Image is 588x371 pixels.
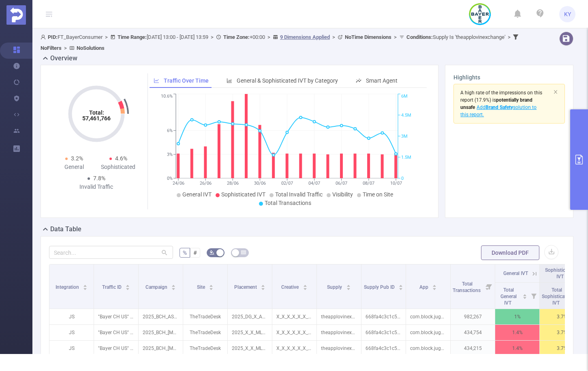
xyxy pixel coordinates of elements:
[115,155,127,162] span: 4.6%
[564,6,571,22] span: KY
[406,34,505,40] span: Supply Is 'theapplovinexchange'
[71,155,83,162] span: 3.2%
[460,90,542,103] span: A high rate of the impressions on this report
[401,155,411,160] tspan: 1.5M
[96,163,141,171] div: Sophisticated
[197,284,206,290] span: Site
[126,287,130,289] i: icon: caret-down
[495,325,539,340] p: 1.4%
[500,287,517,306] span: Total General IVT
[6,5,26,25] img: Protected Media
[398,284,403,288] div: Sort
[41,34,48,40] i: icon: user
[227,181,239,186] tspan: 28/06
[208,34,216,40] span: >
[327,284,343,290] span: Supply
[93,175,105,181] span: 7.8%
[401,113,411,118] tspan: 4.5M
[460,90,542,117] span: (17.9%)
[183,325,227,340] p: TheTradeDesk
[49,246,173,259] input: Search...
[62,45,69,51] span: >
[265,34,273,40] span: >
[272,325,316,340] p: X_X_X_X_X_X_X_X_X_X_X_X_X_X_X_STAND_ImLnk_320x50_Mirafast-TravelBackedUp-Original_WM_BUY_CLAIM_CH...
[406,325,450,340] p: com.block.juggle
[495,341,539,356] p: 1.4%
[399,284,403,286] i: icon: caret-up
[401,134,408,139] tspan: 3M
[361,309,406,324] p: 668fa4c3c1c5a7032115e92f12298156
[118,34,147,40] b: Time Range:
[542,287,571,306] span: Total Sophisticated IVT
[363,191,393,198] span: Time on Site
[317,341,361,356] p: theapplovinexchange
[495,309,539,324] p: 1%
[346,284,351,286] i: icon: caret-up
[540,341,584,356] p: 3.7%
[390,181,402,186] tspan: 10/07
[453,73,565,82] h3: Highlights
[183,341,227,356] p: TheTradeDesk
[83,284,88,286] i: icon: caret-up
[432,287,437,289] i: icon: caret-down
[50,53,77,63] h2: Overview
[167,152,173,157] tspan: 3%
[171,284,176,286] i: icon: caret-up
[49,325,94,340] p: JS
[261,284,265,286] i: icon: caret-up
[303,287,307,289] i: icon: caret-down
[481,245,539,260] button: Download PDF
[485,104,513,110] b: Brand Safety
[182,191,212,198] span: General IVT
[317,325,361,340] p: theapplovinexchange
[545,267,575,279] span: Sophisticated IVT
[41,45,62,51] b: No Filters
[171,287,176,289] i: icon: caret-down
[161,94,173,99] tspan: 10.6%
[221,191,265,198] span: Sophisticated IVT
[460,97,532,110] span: is
[228,341,272,356] p: 2025_X_X_MLFST_D_TRVL_Al_P_TTD_320x50 [9458404]
[346,287,351,289] i: icon: caret-down
[183,249,187,256] span: %
[265,200,311,206] span: Total Transactions
[522,293,527,298] div: Sort
[48,34,58,40] b: PID:
[83,284,88,288] div: Sort
[94,309,138,324] p: "Bayer CH US" [15209]
[391,34,399,40] span: >
[154,78,159,83] i: icon: line-chart
[41,34,520,51] span: FT_BayerConsumer [DATE] 13:00 - [DATE] 13:59 +00:00
[52,163,96,171] div: General
[228,309,272,324] p: 2025_DG_X_ASOB_D_Base-FastReliefOfHeartburn-Original_Al_P_TTD_320x50 [9652296]
[528,283,539,309] i: Filter menu
[56,284,80,290] span: Integration
[317,309,361,324] p: theapplovinexchange
[228,325,272,340] p: 2025_X_X_MLFST_D_TRVL_Al_P_TTD_320x50 [9458404]
[401,176,404,181] tspan: 0
[227,78,232,83] i: icon: bar-chart
[345,34,391,40] b: No Time Dimensions
[330,34,338,40] span: >
[164,77,209,84] span: Traffic Over Time
[210,250,214,255] i: icon: bg-colors
[50,224,81,234] h2: Data Table
[272,341,316,356] p: X_X_X_X_X_X_X_X_X_X_X_X_X_X_X_STAND_ImLnk_320x50_Mirafast-TravelBackedUp-Original_AM_BUY_CLAIM_CH...
[432,284,437,286] i: icon: caret-up
[49,309,94,324] p: JS
[281,181,293,186] tspan: 02/07
[308,181,320,186] tspan: 04/07
[234,284,258,290] span: Placement
[94,325,138,340] p: "Bayer CH US" [15209]
[94,341,138,356] p: "Bayer CH US" [15209]
[209,284,214,288] div: Sort
[483,264,495,309] i: Filter menu
[460,104,537,117] span: Add solution to this report.
[139,309,183,324] p: 2025_BCH_ASO [278987]
[523,296,527,298] i: icon: caret-down
[209,287,214,289] i: icon: caret-down
[74,183,118,191] div: Invalid Traffic
[241,250,246,255] i: icon: table
[540,325,584,340] p: 3.7%
[281,284,300,290] span: Creative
